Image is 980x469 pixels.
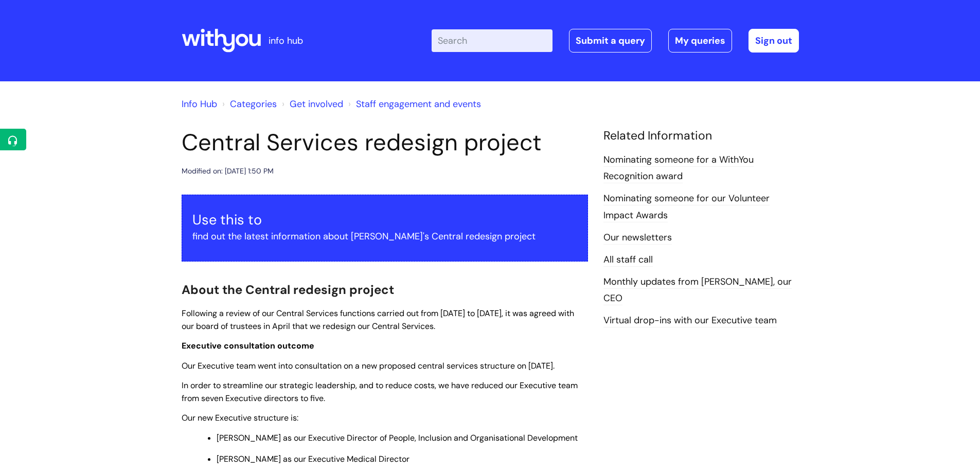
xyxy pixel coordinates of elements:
li: Staff engagement and events [346,96,481,112]
span: Following a review of our Central Services functions carried out from [DATE] to [DATE], it was ag... [182,308,574,332]
a: Virtual drop-ins with our Executive team [603,314,777,327]
a: Nominating someone for a WithYou Recognition award [603,153,754,183]
span: Our Executive team went into consultation on a new proposed central services structure on [DATE]. [182,360,555,371]
h1: Central Services redesign project [182,129,588,157]
a: Categories [230,98,277,110]
li: Solution home [220,96,277,112]
span: Executive consultation outcome [182,340,314,351]
a: Get involved [290,98,343,110]
h3: Use this to [192,212,577,228]
a: Info Hub [182,98,217,110]
a: Staff engagement and events [356,98,481,110]
li: Get involved [279,96,343,112]
a: Submit a query [569,29,652,53]
a: Sign out [749,29,799,53]
h4: Related Information [603,129,799,143]
p: find out the latest information about [PERSON_NAME]'s Central redesign project [192,228,577,245]
span: Our new Executive structure is: [182,412,298,423]
span: In order to streamline our strategic leadership, and to reduce costs, we have reduced our Executi... [182,380,578,404]
div: Modified on: [DATE] 1:50 PM [182,165,274,178]
a: Our newsletters [603,231,672,245]
span: About the Central redesign project [182,282,394,298]
a: Monthly updates from [PERSON_NAME], our CEO [603,275,792,305]
div: | - [432,29,799,53]
a: Nominating someone for our Volunteer Impact Awards [603,192,770,222]
p: info hub [269,32,303,49]
input: Search [432,29,553,52]
a: All staff call [603,253,653,267]
a: My queries [668,29,732,53]
span: [PERSON_NAME] as our Executive Medical Director [217,454,409,464]
span: [PERSON_NAME] as our Executive Director of People, Inclusion and Organisational Development [217,432,578,443]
